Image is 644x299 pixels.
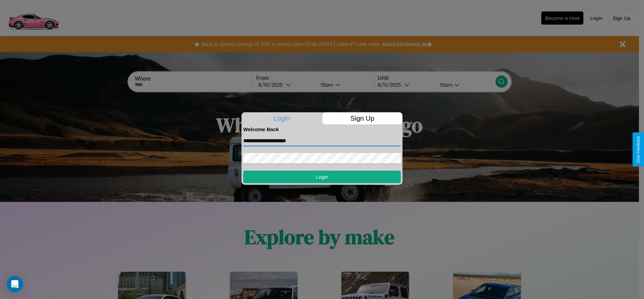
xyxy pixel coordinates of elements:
[243,126,401,132] h4: Welcome Back
[322,112,403,124] p: Sign Up
[243,171,401,183] button: Login
[7,276,23,292] div: Open Intercom Messenger
[241,112,322,124] p: Login
[636,136,641,163] div: Give Feedback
